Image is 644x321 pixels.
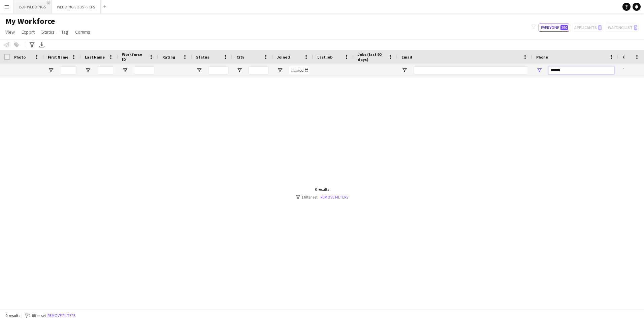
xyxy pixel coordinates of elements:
[72,28,93,36] a: Comms
[539,24,569,32] button: Everyone190
[60,66,77,74] input: First Name Filter Input
[236,67,243,73] button: Open Filter Menu
[401,55,412,60] span: Email
[75,29,90,35] span: Comms
[61,29,68,35] span: Tag
[196,55,209,60] span: Status
[622,55,636,60] span: Profile
[401,67,408,73] button: Open Filter Menu
[414,66,528,74] input: Email Filter Input
[622,67,629,73] button: Open Filter Menu
[29,313,46,318] span: 1 filter set
[536,67,542,73] button: Open Filter Menu
[296,187,348,192] div: 0 results
[39,28,57,36] a: Status
[4,54,10,60] input: Column with Header Selection
[162,55,175,60] span: Rating
[560,25,568,30] span: 190
[41,29,55,35] span: Status
[97,66,114,74] input: Last Name Filter Input
[320,194,348,200] a: Remove filters
[536,55,548,60] span: Phone
[85,67,91,73] button: Open Filter Menu
[277,67,283,73] button: Open Filter Menu
[249,66,269,74] input: City Filter Input
[48,55,68,60] span: First Name
[14,0,52,13] button: BDP WEDDINGS
[134,66,154,74] input: Workforce ID Filter Input
[14,55,26,60] span: Photo
[3,28,18,36] a: View
[289,66,309,74] input: Joined Filter Input
[22,29,35,35] span: Export
[46,312,77,319] button: Remove filters
[196,67,202,73] button: Open Filter Menu
[59,28,71,36] a: Tag
[5,29,15,35] span: View
[317,55,332,60] span: Last job
[5,16,55,26] span: My Workforce
[358,52,385,62] span: Jobs (last 90 days)
[52,0,101,13] button: WEDDING JOBS - FCFS
[19,28,37,36] a: Export
[122,67,128,73] button: Open Filter Menu
[28,41,36,49] app-action-btn: Advanced filters
[208,66,228,74] input: Status Filter Input
[48,67,54,73] button: Open Filter Menu
[122,52,146,62] span: Workforce ID
[38,41,46,49] app-action-btn: Export XLSX
[548,66,614,74] input: Phone Filter Input
[85,55,105,60] span: Last Name
[277,55,290,60] span: Joined
[296,194,348,200] div: 1 filter set
[236,55,244,60] span: City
